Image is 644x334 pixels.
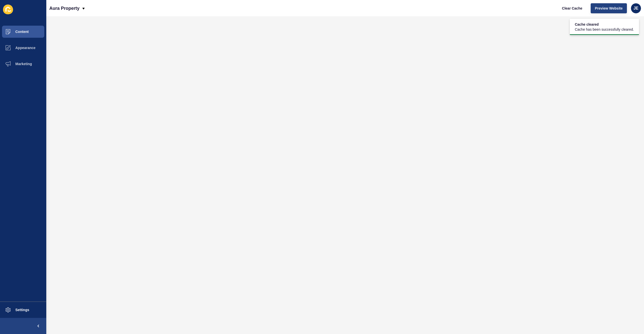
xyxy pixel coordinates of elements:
[558,3,587,13] button: Clear Cache
[562,6,582,11] span: Clear Cache
[591,3,627,13] button: Preview Website
[633,6,638,11] span: JE
[575,22,634,27] span: Cache cleared
[595,6,623,11] span: Preview Website
[575,27,634,32] span: Cache has been successfully cleared.
[49,2,79,15] p: Aura Property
